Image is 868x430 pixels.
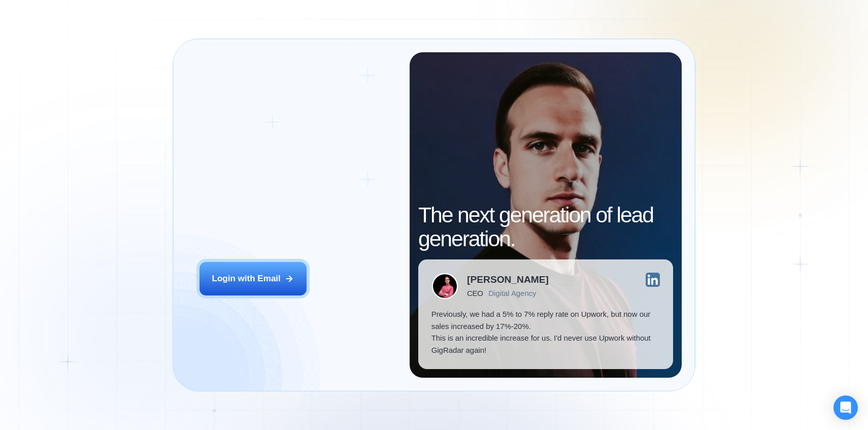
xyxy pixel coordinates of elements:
[467,289,483,297] div: CEO
[467,275,549,284] div: [PERSON_NAME]
[212,273,281,285] div: Login with Email
[833,395,858,420] div: Open Intercom Messenger
[418,203,673,251] h2: The next generation of lead generation.
[199,262,307,295] button: Login with Email
[488,289,536,297] div: Digital Agency
[431,308,660,356] p: Previously, we had a 5% to 7% reply rate on Upwork, but now our sales increased by 17%-20%. This ...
